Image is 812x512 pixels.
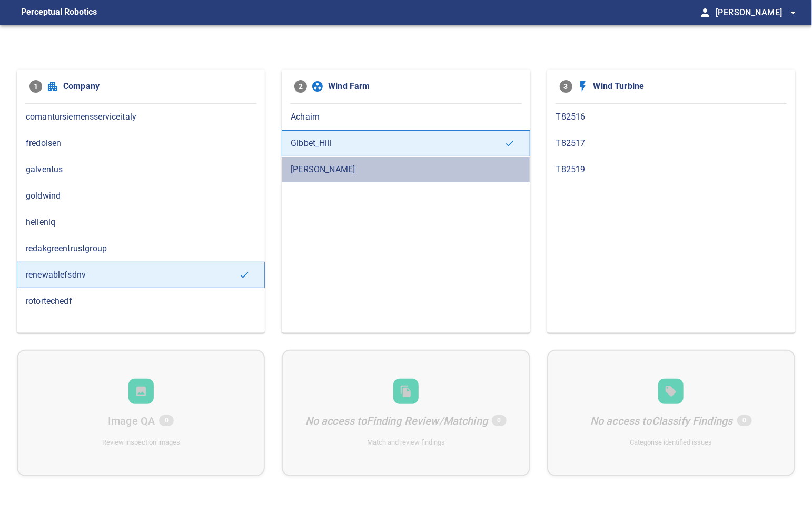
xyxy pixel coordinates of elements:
[29,80,42,93] span: 1
[547,130,795,156] div: T82517
[291,137,504,150] span: Gibbet_Hill
[17,156,265,183] div: galventus
[26,137,256,150] span: fredolsen
[560,80,572,93] span: 3
[556,111,786,123] span: T82516
[556,163,786,176] span: T82519
[17,104,265,130] div: comantursiemensserviceitaly
[63,80,252,93] span: Company
[21,4,97,21] figcaption: Perceptual Robotics
[716,5,799,20] span: [PERSON_NAME]
[699,6,711,19] span: person
[26,242,256,255] span: redakgreentrustgroup
[17,209,265,235] div: helleniq
[26,295,256,308] span: rotortechedf
[26,111,256,123] span: comantursiemensserviceitaly
[26,190,256,202] span: goldwind
[17,130,265,156] div: fredolsen
[282,130,530,156] div: Gibbet_Hill
[291,111,521,123] span: Achairn
[787,6,799,19] span: arrow_drop_down
[593,80,783,93] span: Wind Turbine
[17,262,265,288] div: renewablefsdnv
[26,269,239,281] span: renewablefsdnv
[328,80,517,93] span: Wind Farm
[547,156,795,183] div: T82519
[291,163,521,176] span: [PERSON_NAME]
[282,156,530,183] div: [PERSON_NAME]
[556,137,786,150] span: T82517
[17,288,265,314] div: rotortechedf
[26,163,256,176] span: galventus
[282,104,530,130] div: Achairn
[294,80,307,93] span: 2
[26,216,256,229] span: helleniq
[17,183,265,209] div: goldwind
[547,104,795,130] div: T82516
[711,2,799,23] button: [PERSON_NAME]
[17,235,265,262] div: redakgreentrustgroup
